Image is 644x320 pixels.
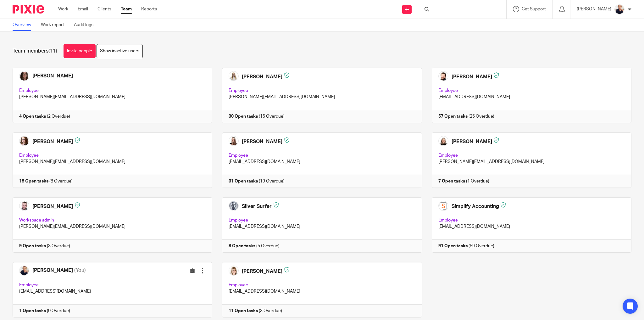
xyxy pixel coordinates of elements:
[13,5,44,14] img: Pixie
[97,44,143,58] a: Show inactive users
[78,6,88,12] a: Email
[141,6,157,12] a: Reports
[614,4,625,14] img: unnamed.jpg
[58,6,68,12] a: Work
[577,6,611,12] p: [PERSON_NAME]
[121,6,132,12] a: Team
[41,19,69,31] a: Work report
[97,6,111,12] a: Clients
[48,48,57,53] span: (11)
[13,48,57,54] h1: Team members
[522,7,546,11] span: Get Support
[13,19,36,31] a: Overview
[74,19,98,31] a: Audit logs
[64,44,96,58] a: Invite people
